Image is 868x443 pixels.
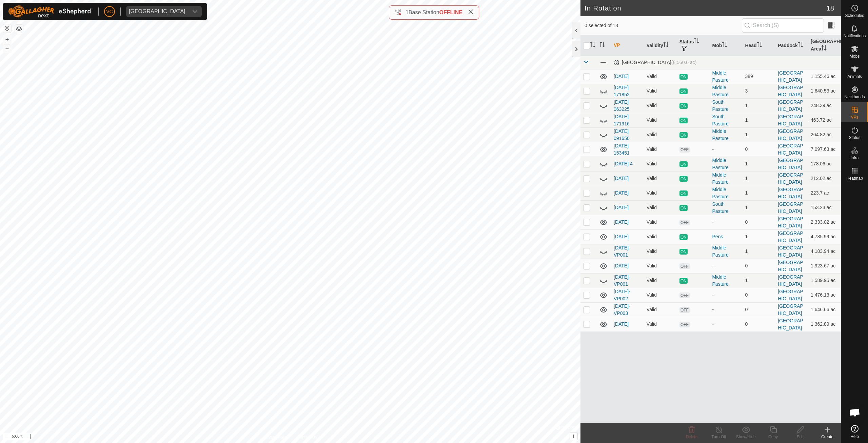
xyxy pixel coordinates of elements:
span: Infra [850,156,859,160]
td: Valid [644,186,677,200]
div: Middle Pasture [712,157,740,171]
td: Valid [644,215,677,229]
a: Help [841,422,868,441]
div: [GEOGRAPHIC_DATA] [614,60,696,65]
td: 1,362.89 ac [808,317,841,331]
div: - [712,219,740,226]
td: 0 [742,259,775,273]
td: 1 [742,113,775,127]
td: Valid [644,229,677,244]
span: ON [679,132,688,138]
td: Valid [644,69,677,84]
a: [DATE] [614,263,629,268]
th: Mob [710,35,743,56]
td: 1 [742,127,775,142]
td: Valid [644,200,677,215]
div: Middle Pasture [712,84,740,98]
td: 1 [742,244,775,259]
td: 1,923.67 ac [808,259,841,273]
span: Schedules [845,14,864,18]
div: South Pasture [712,113,740,127]
div: - [712,321,740,328]
div: Turn Off [705,434,732,440]
div: - [712,146,740,153]
span: ON [679,161,688,167]
td: 4,183.94 ac [808,244,841,259]
td: Valid [644,244,677,259]
div: Open chat [845,402,865,423]
div: - [712,291,740,299]
a: [DATE] [614,190,629,196]
td: 3 [742,84,775,98]
span: OFF [679,307,690,313]
td: 463.72 ac [808,113,841,127]
span: ON [679,176,688,182]
a: [GEOGRAPHIC_DATA] [778,99,803,112]
p-sorticon: Activate to sort [663,43,669,48]
td: 1,155.46 ac [808,69,841,84]
td: Valid [644,317,677,331]
a: [GEOGRAPHIC_DATA] [778,187,803,199]
span: Notifications [844,34,866,38]
span: i [573,433,574,439]
span: 0 selected of 18 [585,22,742,29]
button: + [3,36,11,44]
td: Valid [644,157,677,171]
a: [DATE] [614,219,629,225]
td: 0 [742,215,775,229]
span: OFF [679,147,690,153]
p-sorticon: Activate to sort [722,43,727,48]
span: OFF [679,220,690,225]
a: [DATE] [614,74,629,79]
div: South Pasture [712,99,740,113]
td: 389 [742,69,775,84]
img: Gallagher Logo [8,5,93,18]
button: i [570,432,577,440]
div: Create [814,434,841,440]
span: VPs [851,115,858,119]
span: ON [679,103,688,109]
td: 0 [742,302,775,317]
span: 1 [406,9,409,15]
span: Status [849,136,860,140]
span: ON [679,118,688,123]
td: 178.06 ac [808,157,841,171]
th: Head [742,35,775,56]
button: Map Layers [15,25,23,33]
div: - [712,306,740,313]
div: Pens [712,233,740,240]
span: Buenos Aires [126,6,188,17]
a: [DATE] [614,176,629,181]
a: [DATE]-VP002 [614,289,630,301]
a: [GEOGRAPHIC_DATA] [778,289,803,301]
td: Valid [644,171,677,186]
a: [GEOGRAPHIC_DATA] [778,70,803,83]
a: [GEOGRAPHIC_DATA] [778,303,803,316]
button: Reset Map [3,24,11,33]
div: Middle Pasture [712,274,740,288]
div: - [712,262,740,269]
span: 18 [827,3,834,13]
span: OFFLINE [439,9,462,15]
input: Search (S) [742,18,824,33]
a: [GEOGRAPHIC_DATA] [778,128,803,141]
a: [GEOGRAPHIC_DATA] [778,260,803,272]
span: Animals [847,75,862,79]
span: OFF [679,293,690,298]
span: Base Station [409,9,439,15]
td: 1 [742,157,775,171]
div: Middle Pasture [712,128,740,142]
td: Valid [644,259,677,273]
td: Valid [644,84,677,98]
div: Copy [759,434,787,440]
a: [GEOGRAPHIC_DATA] [778,172,803,185]
div: Middle Pasture [712,172,740,186]
a: Privacy Policy [263,434,289,440]
p-sorticon: Activate to sort [694,39,699,44]
span: ON [679,249,688,255]
a: [GEOGRAPHIC_DATA] [778,201,803,214]
th: Paddock [775,35,808,56]
td: 1 [742,171,775,186]
td: 2,333.02 ac [808,215,841,229]
th: [GEOGRAPHIC_DATA] Area [808,35,841,56]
